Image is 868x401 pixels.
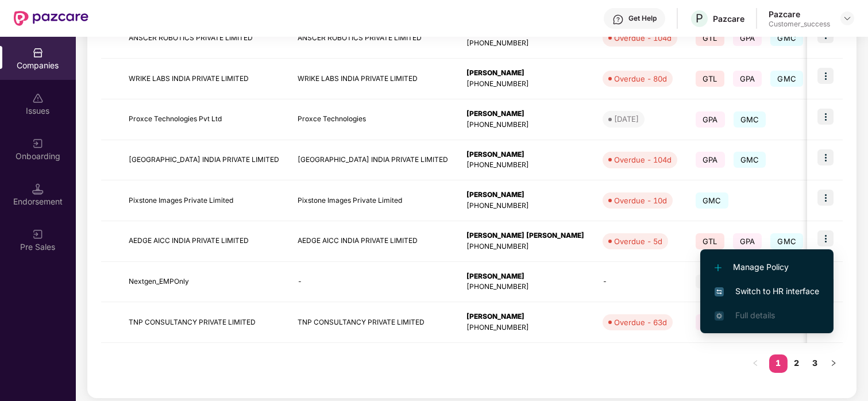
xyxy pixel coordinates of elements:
td: TNP CONSULTANCY PRIVATE LIMITED [288,302,457,343]
img: icon [817,149,834,165]
li: 1 [769,354,788,373]
div: [PERSON_NAME] [466,109,584,119]
span: Full details [735,310,775,320]
div: [PERSON_NAME] [466,190,584,200]
div: Pazcare [713,13,744,24]
div: Overdue - 104d [614,154,672,165]
span: GPA [696,152,725,168]
span: GPA [733,30,762,46]
a: 1 [769,354,788,372]
span: GMC [696,192,728,209]
div: Customer_success [769,20,830,29]
li: Next Page [824,354,843,373]
span: GTL [696,233,724,249]
td: Proxce Technologies [288,99,457,140]
span: GPA [733,233,762,249]
span: left [752,360,759,367]
span: P [696,11,703,25]
span: Manage Policy [715,261,819,273]
td: ANSCER ROBOTICS PRIVATE LIMITED [288,18,457,59]
img: svg+xml;base64,PHN2ZyBpZD0iSGVscC0zMngzMiIgeG1sbnM9Imh0dHA6Ly93d3cudzMub3JnLzIwMDAvc3ZnIiB3aWR0aD... [612,14,624,25]
img: svg+xml;base64,PHN2ZyBpZD0iSXNzdWVzX2Rpc2FibGVkIiB4bWxucz0iaHR0cDovL3d3dy53My5vcmcvMjAwMC9zdmciIH... [32,92,44,104]
img: svg+xml;base64,PHN2ZyBpZD0iRHJvcGRvd24tMzJ4MzIiIHhtbG5zPSJodHRwOi8vd3d3LnczLm9yZy8yMDAwL3N2ZyIgd2... [843,14,852,23]
td: Pixstone Images Private Limited [119,180,288,221]
div: Get Help [628,14,657,23]
li: Previous Page [746,354,765,373]
a: 3 [806,354,824,372]
img: svg+xml;base64,PHN2ZyB4bWxucz0iaHR0cDovL3d3dy53My5vcmcvMjAwMC9zdmciIHdpZHRoPSIxMjIiIGhlaWdodD0iMj... [696,275,766,288]
td: TNP CONSULTANCY PRIVATE LIMITED [119,302,288,343]
div: Overdue - 80d [614,73,667,84]
div: [PHONE_NUMBER] [466,38,584,49]
button: right [824,354,843,373]
td: Proxce Technologies Pvt Ltd [119,99,288,140]
td: WRIKE LABS INDIA PRIVATE LIMITED [119,59,288,99]
div: Overdue - 104d [614,32,672,44]
td: - [593,262,686,303]
img: svg+xml;base64,PHN2ZyB4bWxucz0iaHR0cDovL3d3dy53My5vcmcvMjAwMC9zdmciIHdpZHRoPSIxNiIgaGVpZ2h0PSIxNi... [715,287,724,296]
img: svg+xml;base64,PHN2ZyB4bWxucz0iaHR0cDovL3d3dy53My5vcmcvMjAwMC9zdmciIHdpZHRoPSIxNi4zNjMiIGhlaWdodD... [715,311,724,321]
div: [PERSON_NAME] [466,68,584,79]
li: 2 [788,354,806,373]
div: [PHONE_NUMBER] [466,79,584,90]
img: svg+xml;base64,PHN2ZyBpZD0iQ29tcGFuaWVzIiB4bWxucz0iaHR0cDovL3d3dy53My5vcmcvMjAwMC9zdmciIHdpZHRoPS... [32,47,44,59]
span: right [830,360,837,367]
div: [PHONE_NUMBER] [466,322,584,333]
button: left [746,354,765,373]
img: svg+xml;base64,PHN2ZyB3aWR0aD0iMjAiIGhlaWdodD0iMjAiIHZpZXdCb3g9IjAgMCAyMCAyMCIgZmlsbD0ibm9uZSIgeG... [32,138,44,149]
div: [DATE] [614,113,639,125]
span: GPA [696,111,725,128]
span: GMC [770,233,803,249]
td: [GEOGRAPHIC_DATA] INDIA PRIVATE LIMITED [288,140,457,181]
img: icon [817,230,834,246]
span: GTL [696,71,724,87]
td: ANSCER ROBOTICS PRIVATE LIMITED [119,18,288,59]
span: GPA [696,314,725,330]
span: GMC [734,152,766,168]
div: [PERSON_NAME] [466,149,584,160]
span: GTL [696,30,724,46]
div: Overdue - 10d [614,195,667,206]
div: [PHONE_NUMBER] [466,160,584,171]
div: [PHONE_NUMBER] [466,282,584,292]
span: GMC [734,111,766,128]
a: 2 [788,354,806,372]
td: [GEOGRAPHIC_DATA] INDIA PRIVATE LIMITED [119,140,288,181]
td: Nextgen_EMPOnly [119,262,288,303]
img: svg+xml;base64,PHN2ZyB3aWR0aD0iMjAiIGhlaWdodD0iMjAiIHZpZXdCb3g9IjAgMCAyMCAyMCIgZmlsbD0ibm9uZSIgeG... [32,229,44,240]
td: - [288,262,457,303]
div: [PERSON_NAME] [PERSON_NAME] [466,230,584,241]
div: [PHONE_NUMBER] [466,241,584,252]
li: 3 [806,354,824,373]
img: icon [817,109,834,125]
div: Pazcare [769,9,830,20]
div: [PERSON_NAME] [466,311,584,322]
div: [PHONE_NUMBER] [466,119,584,130]
td: WRIKE LABS INDIA PRIVATE LIMITED [288,59,457,99]
img: icon [817,190,834,206]
img: New Pazcare Logo [14,11,88,26]
span: GMC [770,71,803,87]
img: svg+xml;base64,PHN2ZyB3aWR0aD0iMTQuNSIgaGVpZ2h0PSIxNC41IiB2aWV3Qm94PSIwIDAgMTYgMTYiIGZpbGw9Im5vbm... [32,183,44,195]
span: GMC [770,30,803,46]
span: GPA [733,71,762,87]
div: [PHONE_NUMBER] [466,200,584,211]
div: [PERSON_NAME] [466,271,584,282]
td: AEDGE AICC INDIA PRIVATE LIMITED [119,221,288,262]
img: icon [817,68,834,84]
span: Switch to HR interface [715,285,819,298]
td: AEDGE AICC INDIA PRIVATE LIMITED [288,221,457,262]
div: Overdue - 5d [614,236,662,247]
div: Overdue - 63d [614,317,667,328]
td: Pixstone Images Private Limited [288,180,457,221]
img: svg+xml;base64,PHN2ZyB4bWxucz0iaHR0cDovL3d3dy53My5vcmcvMjAwMC9zdmciIHdpZHRoPSIxMi4yMDEiIGhlaWdodD... [715,264,722,271]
